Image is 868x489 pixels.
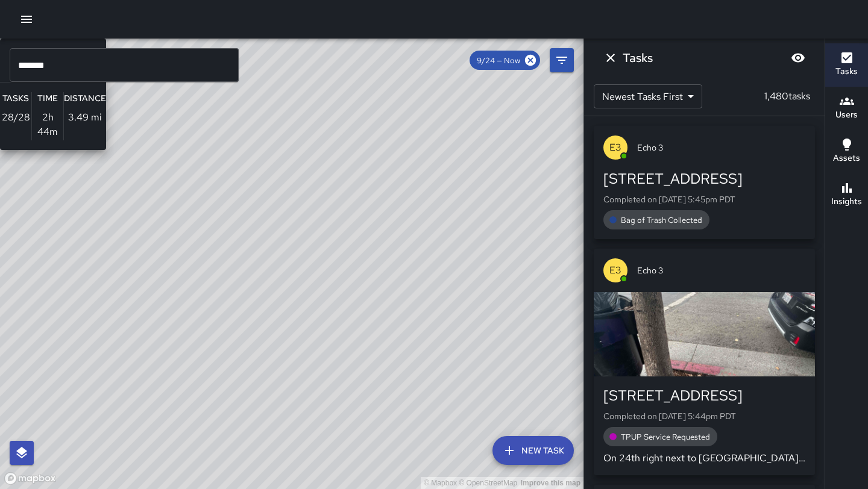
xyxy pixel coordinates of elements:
[623,48,653,67] h6: Tasks
[759,89,815,104] p: 1,480 tasks
[594,126,815,239] button: E3Echo 3[STREET_ADDRESS]Completed on [DATE] 5:45pm PDTBag of Trash Collected
[786,46,810,70] button: Blur
[594,249,815,475] button: E3Echo 3[STREET_ADDRESS]Completed on [DATE] 5:44pm PDTTPUP Service RequestedOn 24th right next to...
[2,92,29,105] h6: Tasks
[835,65,858,78] h6: Tasks
[825,173,868,217] button: Insights
[32,110,63,139] p: 2h 44m
[825,130,868,173] button: Assets
[68,110,102,125] p: 3.49 mi
[614,432,717,442] span: TPUP Service Requested
[492,436,574,465] button: New Task
[835,108,858,122] h6: Users
[833,152,860,165] h6: Assets
[2,110,30,125] p: 28 / 28
[603,386,805,405] div: [STREET_ADDRESS]
[609,263,621,278] p: E3
[550,48,574,72] button: Filters
[594,84,702,108] div: Newest Tasks First
[831,195,862,208] h6: Insights
[37,92,58,105] h6: Time
[825,43,868,87] button: Tasks
[603,193,805,205] p: Completed on [DATE] 5:45pm PDT
[637,264,805,276] span: Echo 3
[825,87,868,130] button: Users
[470,55,527,66] span: 9/24 — Now
[614,215,709,225] span: Bag of Trash Collected
[609,140,621,155] p: E3
[603,451,805,466] p: On 24th right next to [GEOGRAPHIC_DATA] on the corner of the YMCA
[599,46,623,70] button: Dismiss
[603,410,805,422] p: Completed on [DATE] 5:44pm PDT
[64,92,106,105] h6: Distance
[603,169,805,188] div: [STREET_ADDRESS]
[470,51,540,70] div: 9/24 — Now
[637,142,805,154] span: Echo 3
